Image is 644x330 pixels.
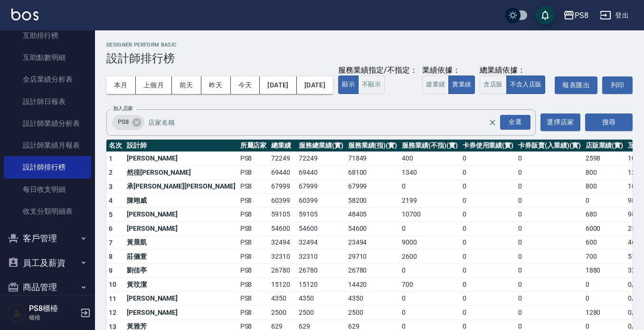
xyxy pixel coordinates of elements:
[4,275,91,300] button: 商品管理
[480,66,550,75] div: 總業績依據：
[238,207,269,222] td: PS8
[338,66,417,75] div: 服務業績指定/不指定：
[516,151,583,166] td: 0
[422,66,475,75] div: 業績依據：
[399,140,460,152] th: 服務業績(不指)(實)
[516,207,583,222] td: 0
[296,179,346,194] td: 67999
[124,250,238,264] td: 莊儀萱
[583,222,626,236] td: 6000
[124,179,238,194] td: 承[PERSON_NAME][PERSON_NAME]
[296,222,346,236] td: 54600
[583,151,626,166] td: 2598
[112,117,134,127] span: PS8
[399,179,460,194] td: 0
[109,267,113,274] span: 9
[4,91,91,113] a: 設計師日報表
[346,278,400,292] td: 14420
[124,278,238,292] td: 黃玟潔
[460,207,516,222] td: 0
[8,303,27,322] img: Person
[399,264,460,278] td: 0
[109,169,113,176] span: 2
[486,116,499,129] button: Clear
[124,151,238,166] td: [PERSON_NAME]
[460,166,516,180] td: 0
[540,113,580,131] button: 選擇店家
[29,313,77,322] p: 櫃檯
[297,76,333,94] button: [DATE]
[238,264,269,278] td: PS8
[124,194,238,208] td: 陳翊威
[124,236,238,250] td: 黃晨凱
[296,151,346,166] td: 72249
[238,292,269,306] td: PS8
[296,194,346,208] td: 60399
[346,292,400,306] td: 4350
[506,75,546,94] button: 不含入店販
[516,264,583,278] td: 0
[238,306,269,320] td: PS8
[269,207,296,222] td: 59105
[269,292,296,306] td: 4350
[399,166,460,180] td: 1340
[583,292,626,306] td: 0
[4,226,91,251] button: 客戶管理
[399,278,460,292] td: 700
[346,140,400,152] th: 服務業績(指)(實)
[346,222,400,236] td: 54600
[4,68,91,90] a: 全店業績分析表
[269,306,296,320] td: 2500
[583,194,626,208] td: 0
[460,194,516,208] td: 0
[113,105,133,112] label: 加入店家
[346,194,400,208] td: 58200
[399,194,460,208] td: 2199
[124,292,238,306] td: [PERSON_NAME]
[269,151,296,166] td: 72249
[269,222,296,236] td: 54600
[296,140,346,152] th: 服務總業績(實)
[516,278,583,292] td: 0
[269,250,296,264] td: 32310
[109,239,113,246] span: 7
[238,166,269,180] td: PS8
[109,197,113,204] span: 4
[260,76,296,94] button: [DATE]
[106,140,124,152] th: 名次
[296,207,346,222] td: 59105
[296,264,346,278] td: 26780
[460,292,516,306] td: 0
[296,292,346,306] td: 4350
[559,6,592,25] button: PS8
[346,306,400,320] td: 2500
[346,264,400,278] td: 26780
[583,236,626,250] td: 600
[238,236,269,250] td: PS8
[498,113,532,132] button: Open
[460,278,516,292] td: 0
[583,140,626,152] th: 店販業績(實)
[583,306,626,320] td: 1280
[399,306,460,320] td: 0
[460,222,516,236] td: 0
[460,306,516,320] td: 0
[399,236,460,250] td: 9000
[583,207,626,222] td: 680
[4,25,91,47] a: 互助排行榜
[448,75,475,94] button: 實業績
[269,264,296,278] td: 26780
[516,140,583,152] th: 卡券販賣(入業績)(實)
[583,250,626,264] td: 700
[296,278,346,292] td: 15120
[4,113,91,134] a: 設計師業績分析表
[346,207,400,222] td: 48405
[585,113,633,131] button: 搜尋
[399,250,460,264] td: 2600
[238,222,269,236] td: PS8
[136,76,172,94] button: 上個月
[269,278,296,292] td: 15120
[460,151,516,166] td: 0
[555,76,597,94] a: 報表匯出
[201,76,231,94] button: 昨天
